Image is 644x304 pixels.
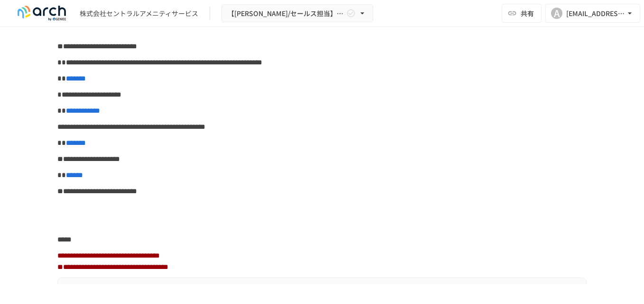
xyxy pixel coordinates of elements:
button: 【[PERSON_NAME]/セールス担当】株式会社セントラルアメニティサービス様_初期設定サポート [221,4,373,23]
span: 【[PERSON_NAME]/セールス担当】株式会社セントラルアメニティサービス様_初期設定サポート [228,8,344,19]
img: logo-default@2x-9cf2c760.svg [11,6,72,21]
div: 株式会社セントラルアメニティサービス [80,9,198,18]
div: A [551,8,562,19]
button: 共有 [502,4,542,23]
button: A[EMAIL_ADDRESS][DOMAIN_NAME] [545,4,640,23]
div: [EMAIL_ADDRESS][DOMAIN_NAME] [566,8,625,19]
span: 共有 [521,8,534,18]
